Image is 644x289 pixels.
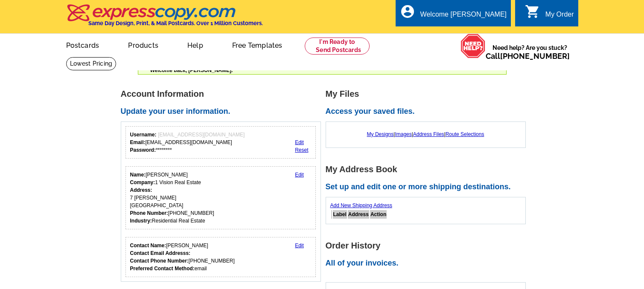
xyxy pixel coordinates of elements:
strong: Username: [130,132,157,138]
h2: Access your saved files. [326,107,530,116]
a: Edit [295,243,304,249]
div: My Order [545,11,574,23]
span: [EMAIL_ADDRESS][DOMAIN_NAME] [158,132,245,138]
strong: Email: [130,139,146,145]
strong: Company: [130,179,155,185]
strong: Name: [130,172,146,178]
h2: All of your invoices. [326,259,530,268]
i: account_circle [400,4,415,19]
h1: Order History [326,241,530,250]
a: Edit [295,139,304,145]
th: Label [333,210,347,219]
i: shopping_cart [525,4,540,19]
div: [PERSON_NAME] [PHONE_NUMBER] email [130,242,235,272]
a: Products [114,35,172,55]
h1: My Files [326,90,530,98]
img: help [460,34,486,58]
span: Need help? Are you stuck? [486,43,574,61]
a: Edit [295,172,304,178]
strong: Address: [130,187,152,193]
div: Welcome [PERSON_NAME] [420,11,507,23]
div: Your login information. [125,126,316,159]
h2: Set up and edit one or more shipping destinations. [326,182,530,192]
h1: Account Information [121,90,326,98]
span: Call [486,52,570,61]
strong: Contact Phone Number: [130,258,189,264]
h1: My Address Book [326,165,530,174]
th: Action [370,210,387,219]
span: Welcome back, [PERSON_NAME]. [150,67,233,73]
th: Address [348,210,369,219]
strong: Preferred Contact Method: [130,266,195,272]
a: Add New Shipping Address [330,202,392,208]
a: Free Templates [219,35,296,55]
h4: Same Day Design, Print, & Mail Postcards. Over 1 Million Customers. [88,20,263,26]
div: Your personal details. [125,166,316,229]
strong: Contact Email Addresss: [130,250,191,256]
strong: Phone Number: [130,210,168,216]
a: Address Files [413,131,444,137]
a: Same Day Design, Print, & Mail Postcards. Over 1 Million Customers. [66,10,263,26]
a: Help [174,35,217,55]
a: My Designs [367,131,394,137]
a: Route Selections [446,131,484,137]
a: Postcards [52,35,113,55]
strong: Password: [130,147,156,153]
strong: Industry: [130,218,152,224]
a: [PHONE_NUMBER] [500,52,570,61]
h2: Update your user information. [121,107,326,116]
a: Images [395,131,411,137]
div: | | | [330,126,521,142]
div: Who should we contact regarding order issues? [125,237,316,277]
strong: Contact Name: [130,243,166,249]
a: Reset [295,147,308,153]
div: [PERSON_NAME] 1 Vision Real Estate 7 [PERSON_NAME] [GEOGRAPHIC_DATA] [PHONE_NUMBER] Residential R... [130,171,214,225]
a: shopping_cart My Order [525,9,574,20]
